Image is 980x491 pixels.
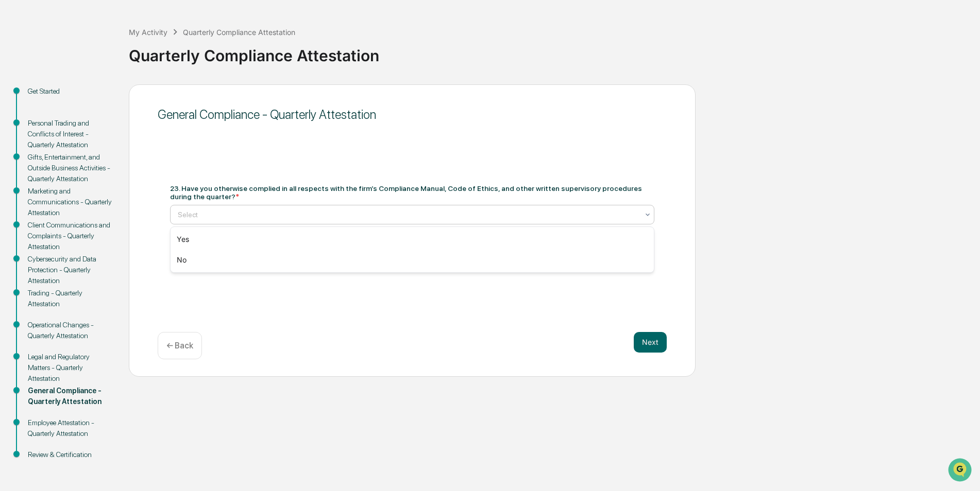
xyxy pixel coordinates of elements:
[166,341,193,350] p: ← Back
[28,118,112,150] div: Personal Trading and Conflicts of Interest - Quarterly Attestation
[21,130,66,140] span: Preclearance
[28,186,112,218] div: Marketing and Communications - Quarterly Attestation
[28,352,112,384] div: Legal and Regulatory Matters - Quarterly Attestation
[10,79,29,97] img: 1746055101610-c473b297-6a78-478c-a979-82029cc54cd1
[129,28,167,37] div: My Activity
[28,385,112,407] div: General Compliance - Quarterly Attestation
[175,82,188,94] button: Start new chat
[28,86,112,97] div: Get Started
[171,250,654,270] div: No
[28,449,112,460] div: Review & Certification
[10,150,19,159] div: 🔎
[171,229,654,250] div: Yes
[28,417,112,439] div: Employee Attestation - Quarterly Attestation
[129,38,975,65] div: Quarterly Compliance Attestation
[158,107,667,122] div: General Compliance - Quarterly Attestation
[75,131,83,139] div: 🗄️
[183,28,295,37] div: Quarterly Compliance Attestation
[170,184,654,201] div: 23. Have you otherwise complied in all respects with the firm’s Compliance Manual, Code of Ethics...
[73,174,125,182] a: Powered byPylon
[947,457,975,485] iframe: Open customer support
[103,174,125,182] span: Pylon
[35,89,130,97] div: We're available if you need us!
[6,145,69,164] a: 🔎Data Lookup
[35,79,169,89] div: Start new chat
[10,22,188,38] p: How can we help?
[71,126,132,144] a: 🗄️Attestations
[6,126,71,144] a: 🖐️Preclearance
[10,131,19,139] div: 🖐️
[28,254,112,286] div: Cybersecurity and Data Protection - Quarterly Attestation
[28,288,112,309] div: Trading - Quarterly Attestation
[21,149,65,160] span: Data Lookup
[634,332,667,353] button: Next
[28,220,112,252] div: Client Communications and Complaints - Quarterly Attestation
[28,152,112,184] div: Gifts, Entertainment, and Outside Business Activities - Quarterly Attestation
[85,130,128,140] span: Attestations
[28,320,112,341] div: Operational Changes - Quarterly Attestation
